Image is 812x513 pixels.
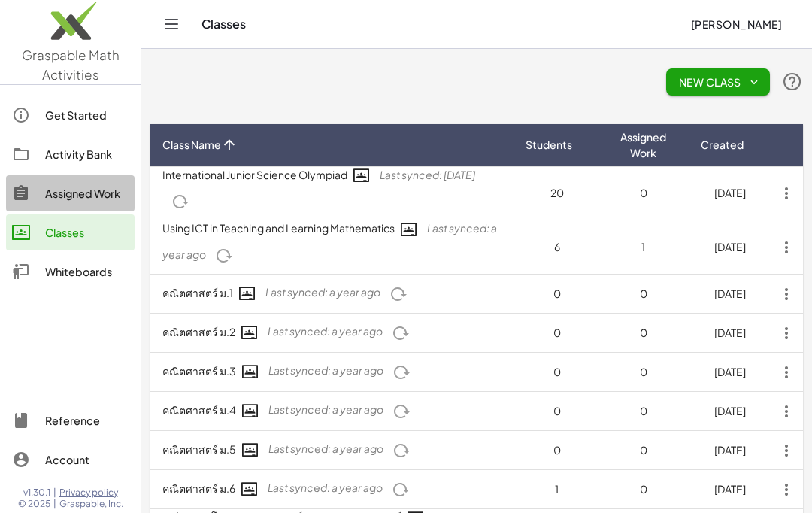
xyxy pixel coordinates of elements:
span: 0 [640,365,647,378]
span: Last synced: a year ago [268,442,383,455]
td: 0 [514,353,600,392]
td: [DATE] [686,166,773,220]
span: 0 [640,482,647,496]
td: [DATE] [686,353,773,392]
span: 0 [640,287,647,300]
span: | [53,498,56,510]
button: New Class [666,68,770,96]
a: Get Started [6,97,135,133]
td: คณิตศาสตร์ ม.3 [150,353,514,392]
button: [PERSON_NAME] [678,11,794,38]
td: 6 [514,220,600,275]
td: 0 [514,314,600,353]
span: 0 [640,443,647,457]
td: คณิตศาสตร์ ม.1 [150,275,514,314]
td: 20 [514,166,600,220]
span: [PERSON_NAME] [690,17,782,31]
td: คณิตศาสตร์ ม.6 [150,470,514,509]
td: 0 [514,275,600,314]
span: Graspable, Inc. [59,498,123,510]
span: | [53,487,56,499]
a: Assigned Work [6,175,135,211]
span: Last synced: a year ago [162,221,497,261]
td: [DATE] [686,220,773,275]
div: Assigned Work [45,184,129,202]
a: Classes [6,214,135,250]
span: Created [701,137,744,153]
td: International Junior Science Olympiad [150,166,514,220]
td: [DATE] [686,392,773,431]
td: [DATE] [686,470,773,509]
span: Last synced: a year ago [268,402,383,416]
a: Privacy policy [59,487,123,499]
div: Classes [45,223,129,241]
span: Students [526,137,572,153]
span: New Class [678,75,758,89]
span: Last synced: [DATE] [380,168,475,181]
td: [DATE] [686,314,773,353]
span: Assigned Work [612,129,674,161]
td: Using ICT in Teaching and Learning Mathematics [150,220,514,275]
span: © 2025 [18,498,50,510]
span: Last synced: a year ago [268,481,383,494]
td: คณิตศาสตร์ ม.2 [150,314,514,353]
td: [DATE] [686,275,773,314]
td: 0 [514,392,600,431]
a: Whiteboards [6,253,135,290]
td: 0 [514,431,600,470]
a: Account [6,442,135,478]
div: Account [45,451,129,469]
span: 1 [641,240,645,253]
div: Reference [45,411,129,430]
td: 1 [514,470,600,509]
span: 0 [640,186,647,199]
div: Activity Bank [45,145,129,163]
button: Toggle navigation [159,12,183,36]
span: Graspable Math Activities [22,47,120,83]
span: Class Name [162,137,221,153]
span: 0 [640,326,647,339]
div: Get Started [45,106,129,124]
span: Last synced: a year ago [265,285,380,299]
span: Last synced: a year ago [268,324,383,338]
a: Activity Bank [6,136,135,172]
a: Reference [6,402,135,439]
span: Last synced: a year ago [268,363,383,377]
td: คณิตศาสตร์ ม.5 [150,431,514,470]
span: v1.30.1 [23,487,50,499]
td: [DATE] [686,431,773,470]
span: 0 [640,404,647,417]
div: Whiteboards [45,263,129,281]
td: คณิตศาสตร์ ม.4 [150,392,514,431]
